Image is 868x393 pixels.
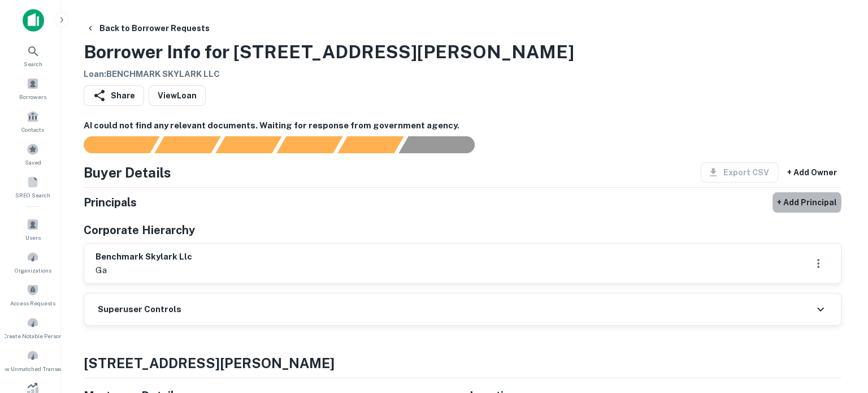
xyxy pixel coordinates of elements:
a: SREO Search [3,171,53,202]
div: Your request is received and processing... [150,136,216,153]
h3: Borrower Info for [STREET_ADDRESS][PERSON_NAME] [79,38,570,66]
span: Borrowers [15,92,42,101]
div: AI fulfillment process complete. [394,136,484,153]
img: capitalize-icon.png [18,9,40,32]
button: + Add Principal [768,192,837,213]
span: Saved [20,158,37,167]
span: Access Requests [6,299,51,308]
h6: benchmark skylark llc [91,251,188,264]
button: Share [79,85,140,106]
div: Principals found, still searching for contact information. This may take time... [333,136,399,153]
a: Access Requests [3,279,53,310]
span: Search [19,59,38,68]
a: Create Notable Person [3,312,53,343]
span: SREO Search [11,191,46,200]
a: ViewLoan [144,85,201,106]
a: Users [3,214,53,244]
span: Organizations [10,266,47,275]
a: Search [3,40,53,71]
div: Documents found, AI parsing details... [211,136,277,153]
h6: Loan : BENCHMARK SKYLARK LLC [79,68,570,81]
span: Users [21,233,36,242]
h4: Buyer Details [79,162,167,183]
button: + Add Owner [778,162,837,183]
h5: Corporate Hierarchy [79,222,190,239]
a: Contacts [3,106,53,136]
p: ga [91,264,188,277]
a: Borrowers [3,73,53,103]
div: Principals found, AI now looking for contact information... [272,136,338,153]
h4: [STREET_ADDRESS][PERSON_NAME] [79,353,837,373]
span: Contacts [17,125,40,134]
a: Organizations [3,247,53,277]
a: Saved [3,139,53,169]
div: Sending borrower request to AI... [66,136,150,153]
a: Review Unmatched Transactions [3,345,53,375]
h6: Superuser Controls [93,303,177,316]
button: Back to Borrower Requests [77,18,210,38]
iframe: Chat Widget [803,303,860,357]
h5: Principals [79,194,132,211]
h6: AI could not find any relevant documents. Waiting for response from government agency. [79,119,837,132]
